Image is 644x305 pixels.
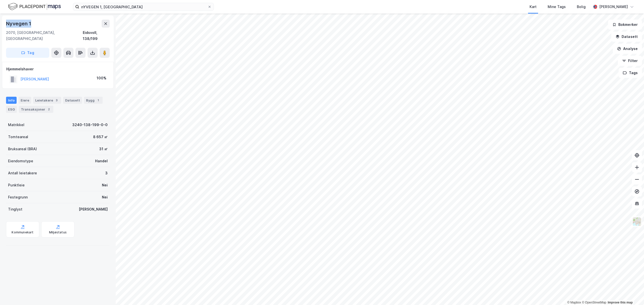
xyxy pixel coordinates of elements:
div: Eiendomstype [8,158,33,164]
div: Miljøstatus [49,230,67,234]
div: Mine Tags [548,4,566,10]
div: Leietakere [33,97,61,104]
div: Matrikkel [8,122,24,128]
div: Antall leietakere [8,170,37,176]
div: Punktleie [8,182,25,188]
div: Kommunekart [12,230,33,234]
div: Bygg [84,97,103,104]
div: Kart [530,4,537,10]
div: 3 [54,98,59,103]
div: Tinglyst [8,206,22,212]
div: Info [6,97,17,104]
div: 2 [46,107,51,112]
div: 100% [97,75,106,81]
div: Nyvegen 1 [6,20,32,28]
div: [PERSON_NAME] [599,4,628,10]
div: 2070, [GEOGRAPHIC_DATA], [GEOGRAPHIC_DATA] [6,30,83,42]
div: Tomteareal [8,134,28,140]
div: Transaksjoner [19,106,53,113]
iframe: Chat Widget [619,281,644,305]
a: OpenStreetMap [582,301,606,304]
div: ESG [6,106,17,113]
a: Mapbox [567,301,581,304]
div: Nei [102,182,108,188]
div: 8 657 ㎡ [93,134,108,140]
div: Kontrollprogram for chat [619,281,644,305]
div: Hjemmelshaver [6,66,109,72]
div: Bolig [577,4,586,10]
img: logo.f888ab2527a4732fd821a326f86c7f29.svg [8,2,61,11]
div: Eiere [19,97,31,104]
div: Eidsvoll, 138/199 [83,30,110,42]
div: Nei [102,194,108,200]
div: [PERSON_NAME] [79,206,108,212]
button: Bokmerker [608,20,642,30]
button: Tag [6,48,49,58]
button: Datasett [611,32,642,42]
button: Tags [619,68,642,78]
div: 31 ㎡ [99,146,108,152]
a: Improve this map [608,301,633,304]
div: Handel [95,158,108,164]
div: 3240-138-199-0-0 [72,122,108,128]
div: Datasett [63,97,82,104]
input: Søk på adresse, matrikkel, gårdeiere, leietakere eller personer [79,3,208,11]
button: Analyse [613,44,642,54]
img: Z [632,217,642,226]
div: Bruksareal (BRA) [8,146,37,152]
button: Filter [618,56,642,66]
div: 3 [105,170,108,176]
div: Festegrunn [8,194,28,200]
div: 1 [96,98,101,103]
